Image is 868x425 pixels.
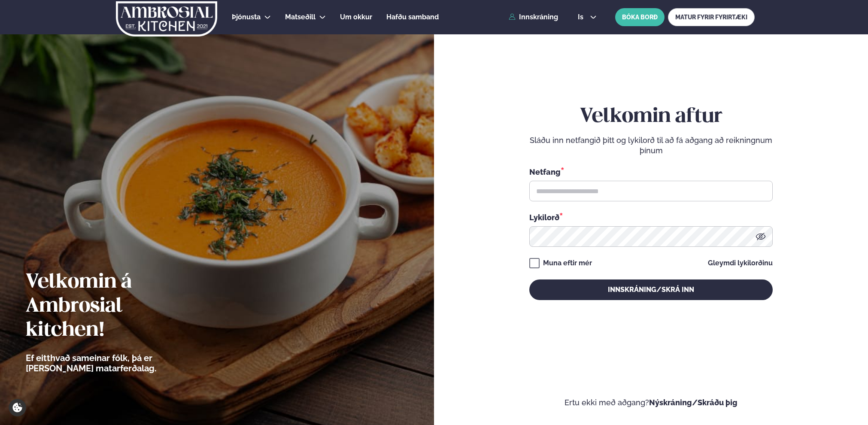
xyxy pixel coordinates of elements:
[649,398,737,407] a: Nýskráning/Skráðu þig
[285,12,316,22] a: Matseðill
[232,12,261,22] a: Þjónusta
[386,13,439,21] span: Hafðu samband
[571,14,603,21] button: is
[26,353,204,373] p: Ef eitthvað sameinar fólk, þá er [PERSON_NAME] matarferðalag.
[26,270,204,343] h2: Velkomin á Ambrosial kitchen!
[578,14,586,21] span: is
[340,12,372,22] a: Um okkur
[529,135,773,156] p: Sláðu inn netfangið þitt og lykilorð til að fá aðgang að reikningnum þínum
[529,166,773,177] div: Netfang
[529,212,773,223] div: Lykilorð
[386,12,439,22] a: Hafðu samband
[9,399,26,416] a: Cookie settings
[529,105,773,129] h2: Velkomin aftur
[509,13,558,21] a: Innskráning
[115,1,218,36] img: logo
[668,8,755,26] a: MATUR FYRIR FYRIRTÆKI
[615,8,665,26] button: BÓKA BORÐ
[285,13,316,21] span: Matseðill
[340,13,372,21] span: Um okkur
[529,279,773,300] button: Innskráning/Skrá inn
[232,13,261,21] span: Þjónusta
[460,398,842,408] p: Ertu ekki með aðgang?
[708,260,773,267] a: Gleymdi lykilorðinu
